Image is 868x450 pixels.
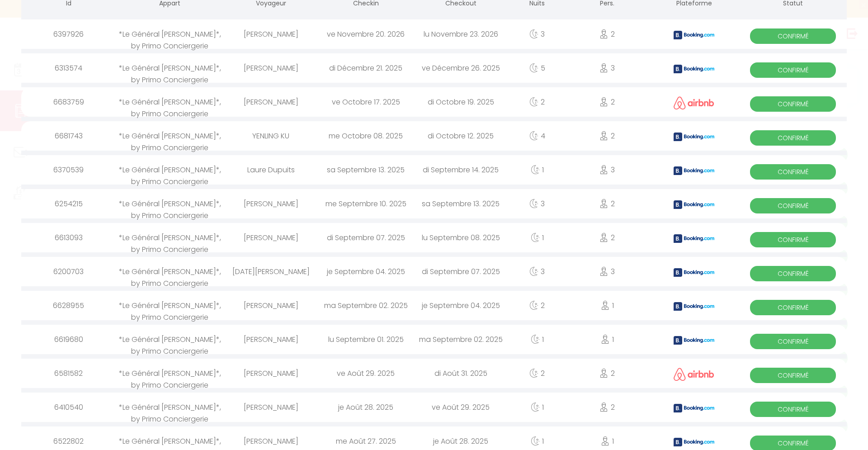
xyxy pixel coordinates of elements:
span: Confirmé [750,266,836,281]
div: *Le Général [PERSON_NAME]*, by Primo Conciergerie [116,223,223,252]
div: 6410540 [21,393,116,422]
img: booking2.png [674,65,714,73]
div: ve Décembre 26. 2025 [413,53,508,83]
div: 1 [508,393,566,422]
span: Confirmé [750,368,836,383]
div: 6200703 [21,257,116,286]
div: 6681743 [21,121,116,151]
div: 1 [508,155,566,185]
img: booking2.png [674,268,714,277]
div: 6619680 [21,325,116,354]
div: 1 [508,325,566,354]
div: me Septembre 10. 2025 [318,189,413,218]
span: Confirmé [750,300,836,315]
div: ve Octobre 17. 2025 [318,87,413,117]
div: *Le Général [PERSON_NAME]*, by Primo Conciergerie [116,19,223,49]
div: 3 [566,155,649,185]
div: ve Août 29. 2025 [413,393,508,422]
div: 6628955 [21,291,116,320]
div: [PERSON_NAME] [223,189,318,218]
div: je Septembre 04. 2025 [413,291,508,320]
div: [PERSON_NAME] [223,87,318,117]
div: 3 [566,53,649,83]
div: Laure Dupuits [223,155,318,185]
div: 6254215 [21,189,116,218]
div: *Le Général [PERSON_NAME]*, by Primo Conciergerie [116,155,223,185]
div: [PERSON_NAME] [223,359,318,388]
div: je Septembre 04. 2025 [318,257,413,286]
img: booking2.png [674,234,714,243]
img: airbnb2.png [674,368,714,381]
div: 2 [566,87,649,117]
div: 2 [566,19,649,49]
img: booking2.png [674,31,714,39]
div: *Le Général [PERSON_NAME]*, by Primo Conciergerie [116,257,223,286]
span: Confirmé [750,28,836,44]
img: booking2.png [674,336,714,345]
div: [PERSON_NAME] [223,19,318,49]
div: *Le Général [PERSON_NAME]*, by Primo Conciergerie [116,393,223,422]
span: Confirmé [750,198,836,213]
div: di Septembre 07. 2025 [318,223,413,252]
div: 2 [566,121,649,151]
div: [PERSON_NAME] [223,291,318,320]
div: ve Novembre 20. 2026 [318,19,413,49]
div: [DATE][PERSON_NAME] [223,257,318,286]
span: Confirmé [750,96,836,112]
div: di Décembre 21. 2025 [318,53,413,83]
div: di Août 31. 2025 [413,359,508,388]
span: Confirmé [750,402,836,417]
div: 6313574 [21,53,116,83]
div: 3 [508,189,566,218]
div: lu Septembre 08. 2025 [413,223,508,252]
div: *Le Général [PERSON_NAME]*, by Primo Conciergerie [116,87,223,117]
div: 2 [566,189,649,218]
div: di Octobre 19. 2025 [413,87,508,117]
div: [PERSON_NAME] [223,223,318,252]
div: 5 [508,53,566,83]
div: 2 [566,393,649,422]
div: di Septembre 07. 2025 [413,257,508,286]
div: ma Septembre 02. 2025 [413,325,508,354]
span: Confirmé [750,232,836,247]
img: booking2.png [674,166,714,175]
div: di Octobre 12. 2025 [413,121,508,151]
div: 1 [508,223,566,252]
div: ma Septembre 02. 2025 [318,291,413,320]
img: booking2.png [674,200,714,209]
div: 2 [508,291,566,320]
img: booking2.png [674,438,714,446]
button: Ouvrir le widget de chat LiveChat [7,4,34,31]
div: [PERSON_NAME] [223,393,318,422]
div: YENLING KU [223,121,318,151]
div: 6683759 [21,87,116,117]
div: di Septembre 14. 2025 [413,155,508,185]
div: 6613093 [21,223,116,252]
div: 6581582 [21,359,116,388]
div: *Le Général [PERSON_NAME]*, by Primo Conciergerie [116,189,223,218]
div: *Le Général [PERSON_NAME]*, by Primo Conciergerie [116,53,223,83]
div: *Le Général [PERSON_NAME]*, by Primo Conciergerie [116,291,223,320]
img: airbnb2.png [674,96,714,109]
div: 6397926 [21,19,116,49]
div: *Le Général [PERSON_NAME]*, by Primo Conciergerie [116,325,223,354]
div: [PERSON_NAME] [223,53,318,83]
div: lu Novembre 23. 2026 [413,19,508,49]
div: 1 [566,291,649,320]
div: 2 [508,87,566,117]
div: *Le Général [PERSON_NAME]*, by Primo Conciergerie [116,121,223,151]
img: booking2.png [674,302,714,311]
div: 3 [566,257,649,286]
span: Confirmé [750,130,836,146]
div: 4 [508,121,566,151]
div: 3 [508,19,566,49]
div: 2 [566,359,649,388]
div: me Octobre 08. 2025 [318,121,413,151]
div: [PERSON_NAME] [223,325,318,354]
span: Confirmé [750,62,836,78]
div: *Le Général [PERSON_NAME]*, by Primo Conciergerie [116,359,223,388]
span: Confirmé [750,164,836,180]
div: 2 [508,359,566,388]
div: 2 [566,223,649,252]
div: ve Août 29. 2025 [318,359,413,388]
